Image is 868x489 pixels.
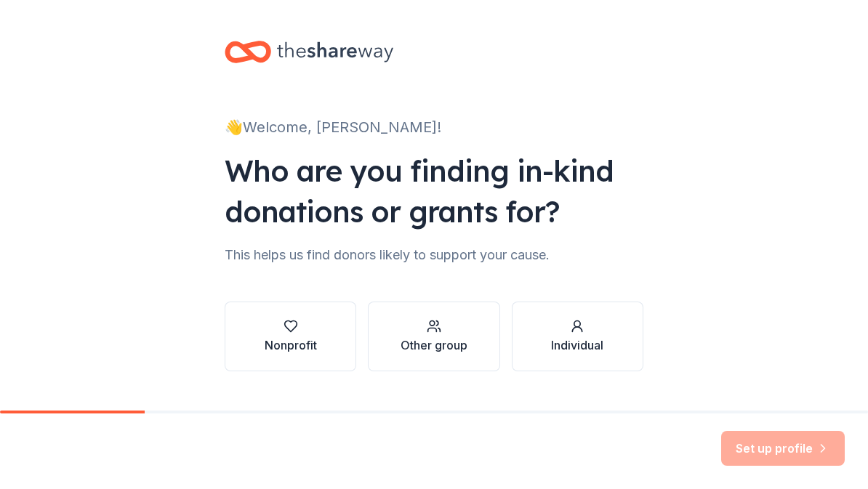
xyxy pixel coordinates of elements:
[401,336,467,354] div: Other group
[225,243,643,267] div: This helps us find donors likely to support your cause.
[265,336,317,354] div: Nonprofit
[225,116,643,139] div: 👋 Welcome, [PERSON_NAME]!
[225,302,356,371] button: Nonprofit
[512,302,643,371] button: Individual
[368,302,499,371] button: Other group
[551,336,603,354] div: Individual
[225,150,643,232] div: Who are you finding in-kind donations or grants for?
